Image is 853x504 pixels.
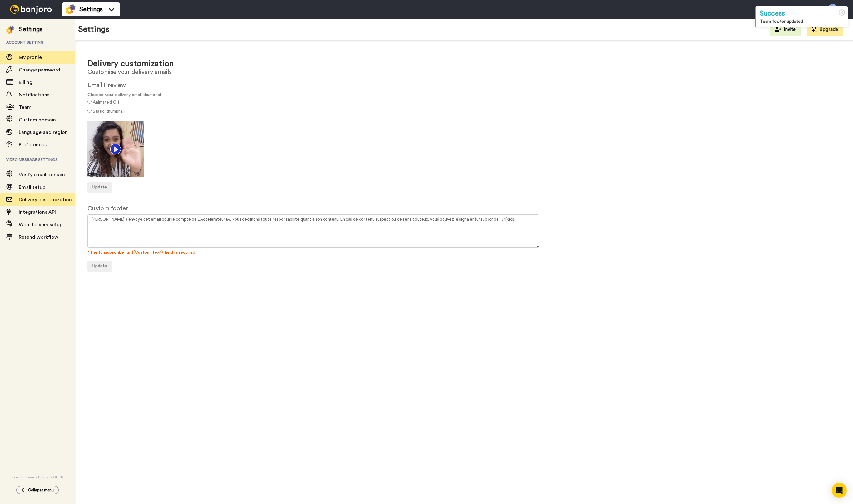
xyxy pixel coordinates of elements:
div: Open Intercom Messenger [832,483,847,498]
span: Preferences [19,142,47,147]
h1: Delivery customization [87,59,841,68]
span: *The {unsubscribe_url}(Custom Text) field is required. [87,249,841,256]
span: Collapse menu [28,487,54,492]
h2: Customise your delivery emails [87,69,841,76]
img: c713b795-656f-4edb-9759-2201f17354ac.gif [87,121,144,177]
button: Collapse menu [16,486,59,494]
span: Settings [79,5,103,14]
span: Resend workflow [19,235,58,240]
span: Billing [19,80,32,85]
button: Update [87,261,112,272]
img: settings-colored.svg [6,26,14,34]
span: Update [92,185,107,189]
h1: Settings [78,25,109,34]
span: Change password [19,67,60,72]
img: bj-logo-header-white.svg [7,5,54,14]
button: Update [87,182,112,193]
span: Update [92,264,107,268]
div: Settings [19,25,42,34]
span: Web delivery setup [19,222,62,227]
label: Custom footer [87,204,128,213]
span: Verify email domain [19,172,65,177]
span: Notifications [19,92,49,97]
span: Team [19,105,32,110]
img: settings-colored.svg [66,4,76,14]
span: Language and region [19,130,68,135]
span: Integrations API [19,210,56,215]
label: Animated Gif [93,99,119,106]
button: Upgrade [807,23,843,36]
span: Custom domain [19,117,56,122]
span: Delivery customization [19,197,72,202]
span: My profile [19,55,42,60]
textarea: [PERSON_NAME] a envoyé cet email pour le compte de L'Accélérateur IA. Nous déclinons toute respon... [87,214,539,248]
span: Choose your delivery email thumbnail [87,92,841,98]
h2: Email Preview [87,82,841,89]
button: Invite [770,23,801,36]
label: Static thumbnail [93,108,125,115]
div: Success [760,9,845,18]
div: Team footer updated [760,18,845,25]
span: Email setup [19,185,45,190]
